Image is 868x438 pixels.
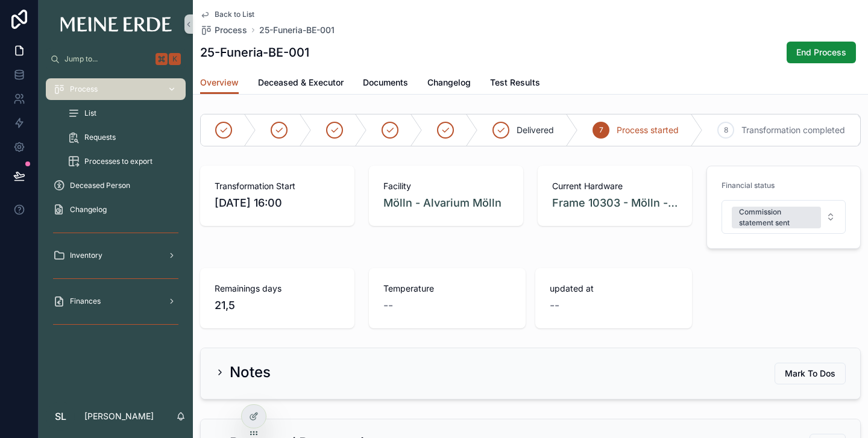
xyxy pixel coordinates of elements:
span: Inventory [70,251,102,260]
span: Changelog [427,77,471,89]
div: Commission statement sent [739,207,814,228]
a: Finances [46,290,186,312]
span: Documents [363,77,408,89]
span: 7 [599,125,603,135]
span: Overview [200,77,239,89]
a: Frame 10303 - Mölln - Alvarium Mölln [552,195,678,211]
span: 8 [724,125,728,135]
iframe: Spotlight [1,58,23,80]
span: Changelog [70,205,107,214]
button: Jump to...K [46,48,186,70]
span: Deceased & Executor [258,77,344,89]
button: Select Button [722,200,846,234]
span: Current Hardware [552,180,678,192]
a: Deceased & Executor [258,72,344,96]
a: Back to List [200,10,254,19]
a: Processes to export [60,151,186,172]
a: Inventory [46,245,186,266]
a: Changelog [46,199,186,221]
span: Mark To Dos [785,368,835,380]
span: Processes to export [84,157,153,166]
button: Mark To Dos [775,363,846,384]
a: Test Results [490,72,540,96]
span: Finances [70,296,101,306]
a: Documents [363,72,408,96]
span: -- [550,297,559,314]
span: Process [70,84,98,94]
span: Test Results [490,77,540,89]
button: End Process [787,42,856,63]
a: Process [200,24,247,36]
span: Financial status [722,181,775,190]
div: scrollable content [39,70,193,349]
span: 21,5 [215,297,340,314]
span: [DATE] 16:00 [215,195,340,211]
a: Requests [60,127,186,148]
span: Back to List [215,10,254,19]
a: Changelog [427,72,471,96]
span: Transformation Start [215,180,340,192]
span: Jump to... [64,54,151,64]
p: [PERSON_NAME] [84,410,154,422]
span: Process started [617,124,679,136]
h1: 25-Funeria-BE-001 [200,44,309,61]
img: App logo [60,17,172,32]
span: updated at [550,283,678,295]
span: End Process [796,46,846,58]
a: Overview [200,72,239,95]
span: Facility [383,180,509,192]
a: 25-Funeria-BE-001 [259,24,335,36]
span: Delivered [517,124,554,136]
a: List [60,102,186,124]
span: Temperature [383,283,511,295]
h2: Notes [230,363,271,382]
span: Process [215,24,247,36]
span: Transformation completed [741,124,845,136]
span: K [170,54,180,64]
span: List [84,108,96,118]
a: Process [46,78,186,100]
span: Deceased Person [70,181,130,190]
span: Remainings days [215,283,340,295]
span: SL [55,409,66,424]
a: Mölln - Alvarium Mölln [383,195,502,211]
a: Deceased Person [46,175,186,196]
span: Requests [84,133,116,142]
span: -- [383,297,393,314]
